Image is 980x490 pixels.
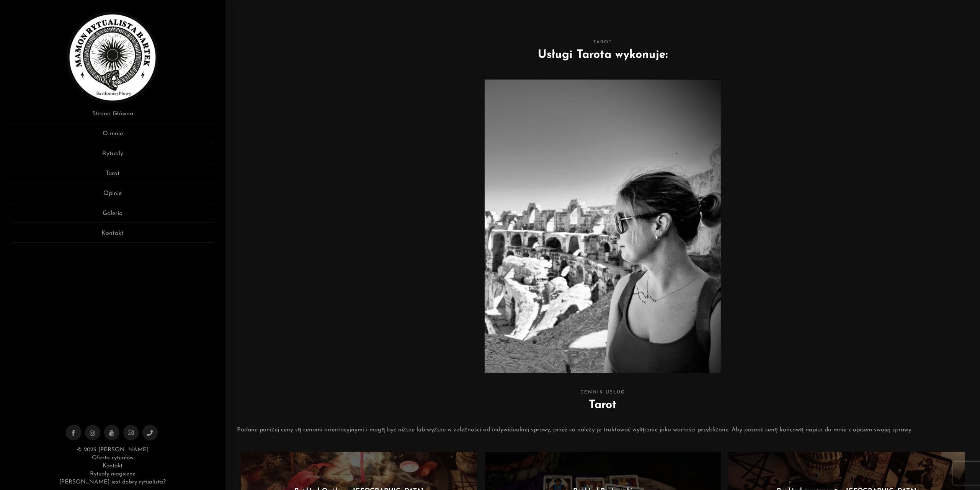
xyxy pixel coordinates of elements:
[59,479,166,485] a: [PERSON_NAME] jest dobry rytualista?
[67,11,158,103] img: Rytualista Bartek
[237,425,969,434] p: Podane poniżej ceny są cenami orientacyjnymi i mogą być niższe lub wyższe w zależności od indywid...
[92,455,133,461] a: Oferta rytuałów
[11,109,214,123] a: Strona Główna
[237,388,969,397] span: Cennik usług
[11,189,214,203] a: Opinie
[11,149,214,163] a: Rytuały
[103,463,122,469] a: Kontakt
[237,46,969,64] h2: Usługi Tarota wykonuje:
[237,38,969,46] span: Tarot
[237,397,969,414] h2: Tarot
[11,229,214,243] a: Kontakt
[11,169,214,183] a: Tarot
[90,471,135,477] a: Rytuały magiczne
[11,129,214,143] a: O mnie
[11,209,214,223] a: Galeria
